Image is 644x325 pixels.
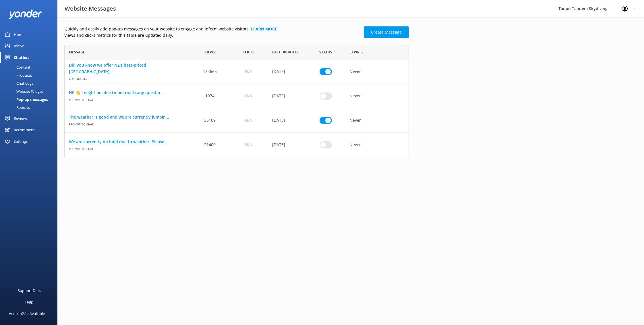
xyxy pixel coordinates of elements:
[14,136,28,147] div: Settings
[3,95,48,103] div: Pop-up messages
[191,133,229,157] div: 21400
[69,114,186,120] a: The weather is good and we are currently jumpin...
[69,90,186,96] a: Hi! 👋 I might be able to help with any questio...
[65,4,116,13] h3: Website Messages
[3,87,57,95] a: Website Widget
[251,26,277,32] a: Learn more
[14,124,36,136] div: Recommend
[64,59,409,157] div: grid
[191,84,229,108] div: 1974
[319,49,332,55] span: Status
[9,9,42,19] img: yonder-white-logo.png
[64,133,409,157] div: row
[14,113,28,124] div: Reviews
[268,133,306,157] div: 19 Aug 2025
[268,59,306,84] div: 30 Jan 2025
[272,49,298,55] span: Last updated
[14,52,29,63] div: Chatbot
[3,63,57,71] a: Content
[349,49,363,55] span: Expires
[268,84,306,108] div: 07 May 2025
[64,108,409,133] div: row
[3,95,57,103] a: Pop-up messages
[268,108,306,133] div: 24 Aug 2025
[69,139,186,145] a: We are currently on hold due to weather. Please...
[69,49,85,55] span: Message
[69,120,186,126] span: Prompt to Chat
[64,84,409,108] div: row
[243,49,255,55] span: Clicks
[18,285,41,296] div: Support Docs
[245,117,252,123] span: N/A
[245,68,252,75] span: N/A
[3,87,43,95] div: Website Widget
[345,108,409,133] div: Never
[245,142,252,148] span: N/A
[204,49,215,55] span: Views
[345,84,409,108] div: Never
[64,32,360,38] p: Views and clicks metrics for this table are updated daily.
[64,59,409,84] div: row
[25,296,33,308] div: Help
[69,62,186,75] a: Did you know we offer NZ's best-priced [GEOGRAPHIC_DATA]...
[64,26,360,32] p: Quickly and easily add pop-up messages on your website to engage and inform website visitors.
[69,145,186,151] span: Prompt to Chat
[191,59,229,84] div: 184665
[9,308,45,319] div: Version 2.1.4 Available
[364,26,409,38] a: Create Message
[14,40,24,52] div: Inbox
[3,63,30,71] div: Content
[3,79,33,87] div: Chat Logs
[3,71,32,79] div: Products
[345,59,409,84] div: Never
[14,29,24,40] div: Home
[3,103,30,111] div: Reports
[69,96,186,102] span: Prompt to Chat
[245,93,252,99] span: N/A
[69,75,186,81] span: Chat bubble
[3,79,57,87] a: Chat Logs
[191,108,229,133] div: 35109
[3,103,57,111] a: Reports
[345,133,409,157] div: Never
[3,71,57,79] a: Products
